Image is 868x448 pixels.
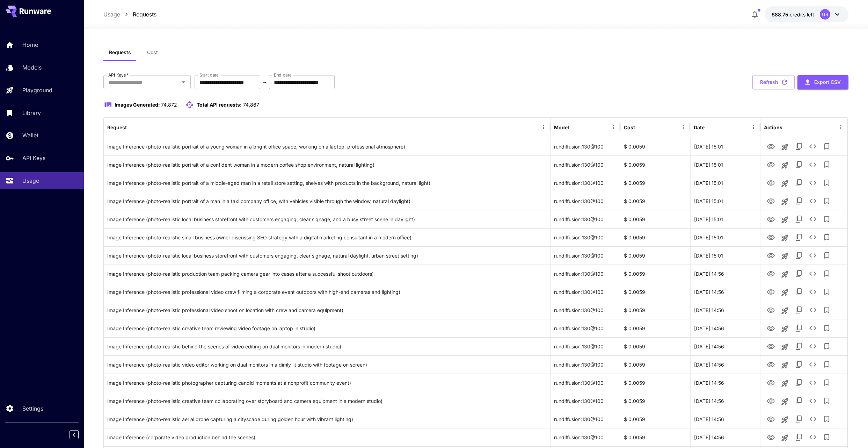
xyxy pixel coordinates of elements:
div: $ 0.0059 [620,156,690,174]
button: See details [806,267,820,281]
p: Home [22,41,38,49]
button: View Image [764,321,778,335]
button: View Image [764,412,778,426]
button: Menu [749,122,758,132]
p: API Keys [22,154,45,162]
div: 25 Aug, 2025 15:01 [690,174,760,192]
div: 25 Aug, 2025 15:01 [690,156,760,174]
div: Click to copy prompt [107,374,547,392]
button: Launch in playground [778,304,792,318]
div: 25 Aug, 2025 14:56 [690,301,760,319]
div: Click to copy prompt [107,265,547,283]
div: Click to copy prompt [107,319,547,337]
div: 25 Aug, 2025 15:01 [690,192,760,210]
button: See details [806,230,820,244]
span: Total API requests: [197,102,242,108]
button: Launch in playground [778,158,792,172]
button: Copy TaskUUID [792,248,806,262]
div: $ 0.0059 [620,374,690,392]
button: Launch in playground [778,322,792,336]
div: 25 Aug, 2025 15:01 [690,137,760,156]
div: Click to copy prompt [107,192,547,210]
button: Open [178,77,188,87]
button: Launch in playground [778,195,792,209]
button: Menu [608,122,618,132]
p: Models [22,63,42,72]
div: GS [820,9,830,20]
button: Add to library [820,230,834,244]
button: Add to library [820,412,834,426]
button: Add to library [820,212,834,226]
button: Copy TaskUUID [792,394,806,408]
button: Copy TaskUUID [792,139,806,153]
button: See details [806,248,820,262]
button: See details [806,158,820,172]
button: Copy TaskUUID [792,412,806,426]
button: Launch in playground [778,431,792,445]
div: Actions [764,124,782,130]
button: Add to library [820,248,834,262]
div: Click to copy prompt [107,301,547,319]
div: rundiffusion:130@100 [550,410,620,428]
div: $ 0.0059 [620,137,690,156]
button: See details [806,176,820,190]
button: Launch in playground [778,376,792,390]
div: rundiffusion:130@100 [550,246,620,265]
div: $ 0.0059 [620,301,690,319]
button: See details [806,412,820,426]
span: 74,872 [161,102,177,108]
button: View Image [764,194,778,208]
span: Images Generated: [115,102,160,108]
div: Click to copy prompt [107,210,547,228]
button: See details [806,394,820,408]
button: View Image [764,303,778,317]
div: Cost [624,124,635,130]
div: rundiffusion:130@100 [550,392,620,410]
a: Usage [103,10,120,19]
button: Menu [836,122,846,132]
div: $ 0.0059 [620,392,690,410]
div: $ 0.0059 [620,355,690,374]
button: See details [806,285,820,299]
div: 25 Aug, 2025 14:56 [690,410,760,428]
button: View Image [764,157,778,172]
div: Click to copy prompt [107,138,547,156]
button: Add to library [820,176,834,190]
button: Add to library [820,194,834,208]
div: Click to copy prompt [107,356,547,374]
button: Copy TaskUUID [792,176,806,190]
button: See details [806,321,820,335]
button: Add to library [820,321,834,335]
div: 25 Aug, 2025 14:56 [690,265,760,283]
div: Click to copy prompt [107,392,547,410]
div: $ 0.0059 [620,265,690,283]
div: rundiffusion:130@100 [550,428,620,446]
button: Launch in playground [778,395,792,409]
div: rundiffusion:130@100 [550,228,620,246]
p: Usage [22,176,39,185]
button: Refresh [752,75,795,89]
button: Add to library [820,339,834,353]
p: ~ [263,78,267,86]
button: Add to library [820,376,834,390]
button: Menu [539,122,548,132]
button: Copy TaskUUID [792,357,806,371]
div: Click to copy prompt [107,247,547,265]
button: Launch in playground [778,340,792,354]
div: Click to copy prompt [107,156,547,174]
div: rundiffusion:130@100 [550,319,620,337]
label: Start date [199,72,219,78]
div: rundiffusion:130@100 [550,192,620,210]
button: Launch in playground [778,249,792,263]
button: Copy TaskUUID [792,376,806,390]
button: Collapse sidebar [70,430,79,439]
button: View Image [764,430,778,444]
button: See details [806,339,820,353]
button: View Image [764,212,778,226]
div: 25 Aug, 2025 14:56 [690,392,760,410]
button: See details [806,430,820,444]
label: API Keys [108,72,129,78]
button: Launch in playground [778,286,792,299]
button: See details [806,376,820,390]
button: Copy TaskUUID [792,321,806,335]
